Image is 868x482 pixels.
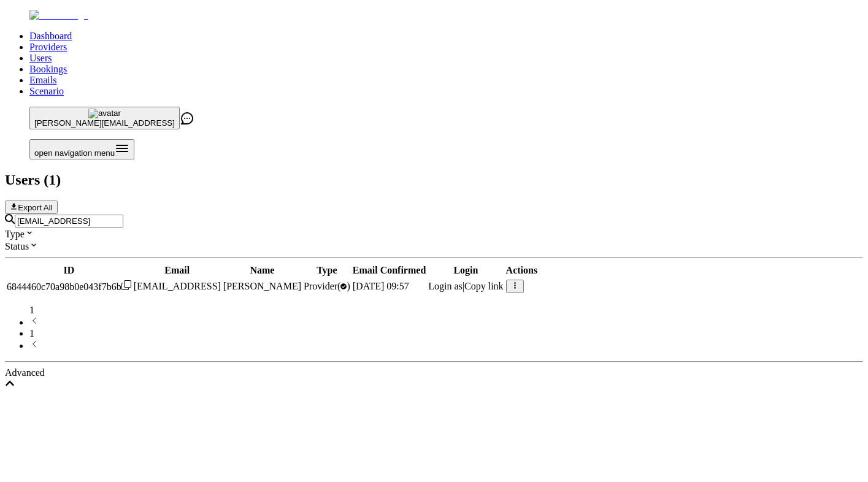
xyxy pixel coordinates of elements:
button: Export All [5,201,58,214]
div: Status [5,240,863,252]
img: avatar [88,109,121,118]
span: Copy link [464,281,504,291]
li: previous page button [29,316,863,328]
span: [PERSON_NAME][EMAIL_ADDRESS] [34,118,175,128]
div: Type [5,228,863,240]
th: Type [303,264,351,277]
h2: Users ( 1 ) [5,172,863,188]
img: Fluum Logo [29,10,88,21]
a: Providers [29,42,67,52]
li: pagination item 1 active [29,328,863,339]
span: [PERSON_NAME] [223,281,301,291]
a: Scenario [29,86,64,96]
span: [DATE] 09:57 [353,281,409,291]
button: avatar[PERSON_NAME][EMAIL_ADDRESS] [29,107,180,129]
div: Click to copy [7,280,131,293]
a: Emails [29,75,56,85]
a: Dashboard [29,31,72,41]
th: Actions [505,264,539,277]
th: Login [428,264,504,277]
span: Advanced [5,367,45,378]
nav: pagination navigation [5,305,863,351]
span: Login as [428,281,463,291]
a: Users [29,53,52,63]
span: validated [304,281,350,291]
input: Search by email [15,215,123,228]
button: Open menu [29,139,134,159]
th: ID [6,264,132,277]
a: Bookings [29,64,67,74]
span: [EMAIL_ADDRESS] [134,281,221,291]
span: open navigation menu [34,148,115,158]
span: 1 [29,305,34,315]
li: next page button [29,339,863,351]
div: | [428,281,503,292]
th: Email [133,264,221,277]
th: Email Confirmed [352,264,427,277]
th: Name [223,264,302,277]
